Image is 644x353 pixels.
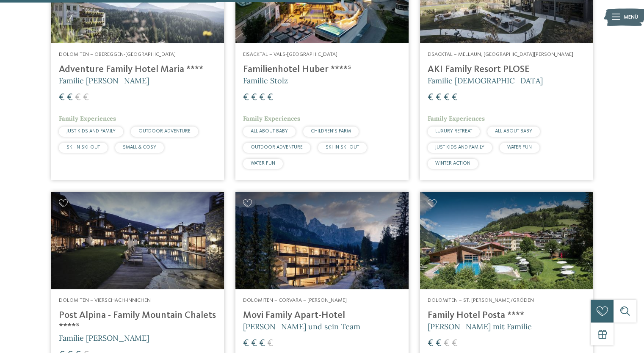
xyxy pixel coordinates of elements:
[251,93,257,103] span: €
[428,64,585,75] h4: AKI Family Resort PLOSE
[243,93,249,103] span: €
[59,76,149,85] span: Familie [PERSON_NAME]
[428,322,532,331] span: [PERSON_NAME] mit Familie
[243,310,401,321] h4: Movi Family Apart-Hotel
[428,298,534,303] span: Dolomiten – St. [PERSON_NAME]/Gröden
[67,93,73,103] span: €
[428,93,434,103] span: €
[66,145,100,150] span: SKI-IN SKI-OUT
[243,64,401,75] h4: Familienhotel Huber ****ˢ
[251,145,303,150] span: OUTDOOR ADVENTURE
[435,161,470,166] span: WINTER ACTION
[495,129,532,134] span: ALL ABOUT BABY
[235,192,408,289] img: Familienhotels gesucht? Hier findet ihr die besten!
[138,129,191,134] span: OUTDOOR ADVENTURE
[75,93,81,103] span: €
[311,129,351,134] span: CHILDREN’S FARM
[251,161,275,166] span: WATER FUN
[435,129,472,134] span: LUXURY RETREAT
[267,93,273,103] span: €
[452,339,458,349] span: €
[59,115,116,122] span: Family Experiences
[123,145,156,150] span: SMALL & COSY
[436,339,442,349] span: €
[59,52,176,57] span: Dolomiten – Obereggen-[GEOGRAPHIC_DATA]
[59,310,216,333] h4: Post Alpina - Family Mountain Chalets ****ˢ
[243,76,288,85] span: Familie Stolz
[428,52,573,57] span: Eisacktal – Mellaun, [GEOGRAPHIC_DATA][PERSON_NAME]
[83,93,89,103] span: €
[243,339,249,349] span: €
[428,115,485,122] span: Family Experiences
[420,192,593,289] img: Familienhotels gesucht? Hier findet ihr die besten!
[243,52,337,57] span: Eisacktal – Vals-[GEOGRAPHIC_DATA]
[428,339,434,349] span: €
[251,339,257,349] span: €
[435,145,484,150] span: JUST KIDS AND FAMILY
[326,145,359,150] span: SKI-IN SKI-OUT
[243,322,360,331] span: [PERSON_NAME] und sein Team
[428,310,585,321] h4: Family Hotel Posta ****
[428,76,543,85] span: Familie [DEMOGRAPHIC_DATA]
[259,339,265,349] span: €
[444,339,450,349] span: €
[267,339,273,349] span: €
[243,298,347,303] span: Dolomiten – Corvara – [PERSON_NAME]
[66,129,116,134] span: JUST KIDS AND FAMILY
[452,93,458,103] span: €
[59,298,151,303] span: Dolomiten – Vierschach-Innichen
[444,93,450,103] span: €
[59,93,65,103] span: €
[507,145,532,150] span: WATER FUN
[436,93,442,103] span: €
[59,64,216,75] h4: Adventure Family Hotel Maria ****
[51,192,224,289] img: Post Alpina - Family Mountain Chalets ****ˢ
[243,115,300,122] span: Family Experiences
[59,333,149,343] span: Familie [PERSON_NAME]
[251,129,288,134] span: ALL ABOUT BABY
[259,93,265,103] span: €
